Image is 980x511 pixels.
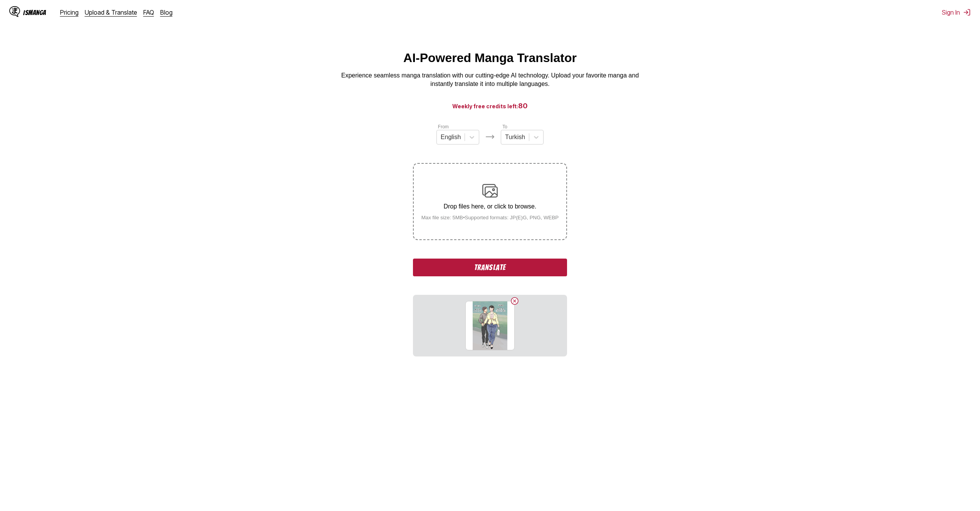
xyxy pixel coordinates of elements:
[336,71,644,89] p: Experience seamless manga translation with our cutting-edge AI technology. Upload your favorite m...
[963,8,971,16] img: Sign out
[23,9,46,16] div: IsManga
[438,124,449,129] label: From
[413,259,567,276] button: Translate
[518,102,528,110] span: 80
[143,8,154,16] a: FAQ
[9,6,20,17] img: IsManga Logo
[485,132,495,141] img: Languages icon
[415,215,565,220] small: Max file size: 5MB • Supported formats: JP(E)G, PNG, WEBP
[502,124,507,129] label: To
[942,8,971,16] button: Sign In
[60,8,79,16] a: Pricing
[415,203,565,210] p: Drop files here, or click to browse.
[510,296,519,306] button: Delete image
[9,6,60,18] a: IsManga LogoIsManga
[18,101,962,111] h3: Weekly free credits left:
[403,51,577,65] h1: AI-Powered Manga Translator
[160,8,173,16] a: Blog
[85,8,137,16] a: Upload & Translate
